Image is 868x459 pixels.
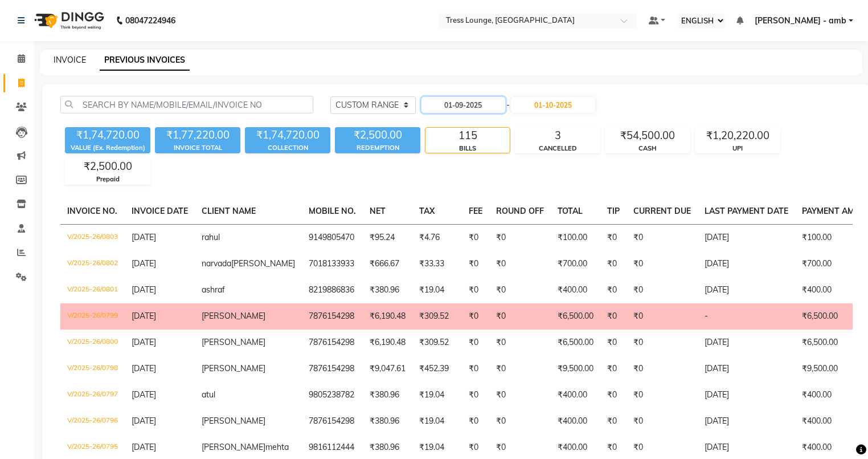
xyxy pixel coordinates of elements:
span: - [506,99,510,111]
input: END DATE [511,97,595,113]
span: mehta [265,442,289,452]
span: narvada [202,258,231,269]
td: 7876154298 [302,356,363,382]
div: ₹2,500.00 [65,159,150,174]
span: [DATE] [132,232,156,242]
span: [PERSON_NAME] - amb [755,15,846,27]
td: V/2025-26/0802 [60,251,125,277]
td: ₹0 [489,251,551,277]
td: ₹0 [627,356,698,382]
td: [DATE] [698,251,795,277]
span: [DATE] [132,258,156,269]
span: [PERSON_NAME] [202,363,265,373]
td: ₹0 [600,251,627,277]
span: [DATE] [132,442,156,452]
div: ₹2,500.00 [335,127,420,143]
span: [PERSON_NAME] [202,337,265,347]
td: V/2025-26/0796 [60,408,125,434]
div: VALUE (Ex. Redemption) [65,143,150,153]
div: CASH [605,144,690,153]
td: ₹666.67 [363,251,412,277]
span: atul [202,389,215,400]
td: ₹6,500.00 [551,303,600,330]
td: ₹0 [600,277,627,303]
span: [DATE] [132,285,156,295]
td: - [698,303,795,330]
td: ₹400.00 [551,408,600,434]
td: ₹0 [600,356,627,382]
td: ₹6,190.48 [363,330,412,356]
td: ₹9,047.61 [363,356,412,382]
a: INVOICE [54,55,86,65]
td: ₹0 [600,382,627,408]
span: ashraf [202,285,225,295]
span: [PERSON_NAME] [202,442,265,452]
td: ₹0 [600,330,627,356]
td: ₹0 [462,303,489,330]
td: ₹309.52 [412,330,462,356]
td: V/2025-26/0801 [60,277,125,303]
div: UPI [695,144,780,153]
td: ₹0 [489,356,551,382]
td: ₹700.00 [551,251,600,277]
td: ₹100.00 [551,224,600,251]
td: ₹380.96 [363,382,412,408]
td: ₹0 [600,408,627,434]
td: 9805238782 [302,382,363,408]
td: ₹0 [489,382,551,408]
td: V/2025-26/0800 [60,330,125,356]
td: ₹19.04 [412,382,462,408]
td: ₹0 [462,382,489,408]
b: 08047224946 [125,5,175,36]
td: ₹0 [627,224,698,251]
td: ₹0 [462,277,489,303]
div: ₹54,500.00 [605,128,690,144]
span: [DATE] [132,311,156,321]
td: 7876154298 [302,330,363,356]
td: ₹0 [627,330,698,356]
td: ₹6,190.48 [363,303,412,330]
span: ROUND OFF [496,206,544,216]
td: 7018133933 [302,251,363,277]
div: 115 [425,128,510,144]
td: ₹33.33 [412,251,462,277]
td: ₹9,500.00 [551,356,600,382]
div: COLLECTION [245,143,330,153]
img: logo [29,5,107,36]
td: ₹309.52 [412,303,462,330]
div: REDEMPTION [335,143,420,153]
td: ₹400.00 [551,382,600,408]
div: ₹1,74,720.00 [65,127,150,143]
div: ₹1,77,220.00 [155,127,240,143]
span: [DATE] [132,363,156,373]
td: ₹0 [600,224,627,251]
td: [DATE] [698,277,795,303]
td: ₹0 [627,408,698,434]
input: SEARCH BY NAME/MOBILE/EMAIL/INVOICE NO [60,96,313,113]
td: ₹0 [627,382,698,408]
td: ₹0 [462,408,489,434]
td: ₹0 [489,277,551,303]
span: TIP [607,206,620,216]
div: ₹1,20,220.00 [695,128,780,144]
td: ₹0 [462,224,489,251]
span: [DATE] [132,337,156,347]
div: CANCELLED [515,144,600,153]
td: [DATE] [698,408,795,434]
td: ₹0 [489,303,551,330]
td: ₹6,500.00 [551,330,600,356]
td: ₹452.39 [412,356,462,382]
td: ₹0 [627,277,698,303]
div: 3 [515,128,600,144]
td: 9149805470 [302,224,363,251]
span: TOTAL [558,206,583,216]
span: MOBILE NO. [309,206,356,216]
span: [PERSON_NAME] [202,311,265,321]
td: [DATE] [698,330,795,356]
span: INVOICE DATE [132,206,188,216]
td: ₹380.96 [363,277,412,303]
td: V/2025-26/0799 [60,303,125,330]
td: V/2025-26/0798 [60,356,125,382]
span: CURRENT DUE [633,206,691,216]
td: ₹0 [627,303,698,330]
